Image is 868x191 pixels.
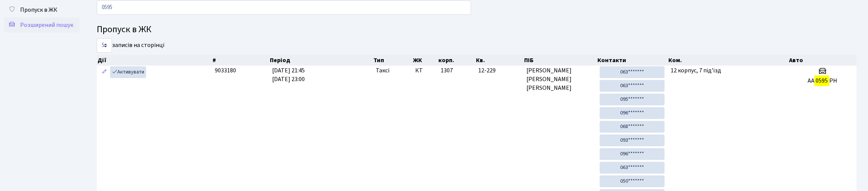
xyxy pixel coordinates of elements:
[97,38,112,53] select: записів на сторінці
[597,55,668,66] th: Контакти
[523,55,597,66] th: ПІБ
[215,66,236,75] span: 9033180
[376,66,389,75] span: Таксі
[478,66,520,75] span: 12-229
[475,55,523,66] th: Кв.
[438,55,475,66] th: корп.
[668,55,788,66] th: Ком.
[373,55,412,66] th: Тип
[269,55,373,66] th: Період
[97,0,471,15] input: Пошук
[412,55,438,66] th: ЖК
[788,55,857,66] th: Авто
[110,66,146,78] a: Активувати
[814,75,829,86] mark: 0595
[441,66,453,75] span: 1307
[4,2,80,17] a: Пропуск в ЖК
[526,66,594,92] span: [PERSON_NAME] [PERSON_NAME] [PERSON_NAME]
[791,77,854,85] h5: AA PH
[272,66,305,83] span: [DATE] 21:45 [DATE] 23:00
[20,21,73,29] span: Розширений пошук
[4,17,80,33] a: Розширений пошук
[212,55,269,66] th: #
[415,66,435,75] span: КТ
[20,6,57,14] span: Пропуск в ЖК
[97,38,164,53] label: записів на сторінці
[100,66,109,78] a: Редагувати
[671,66,721,75] span: 12 корпус, 7 під'їзд
[97,24,857,35] h4: Пропуск в ЖК
[97,55,212,66] th: Дії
